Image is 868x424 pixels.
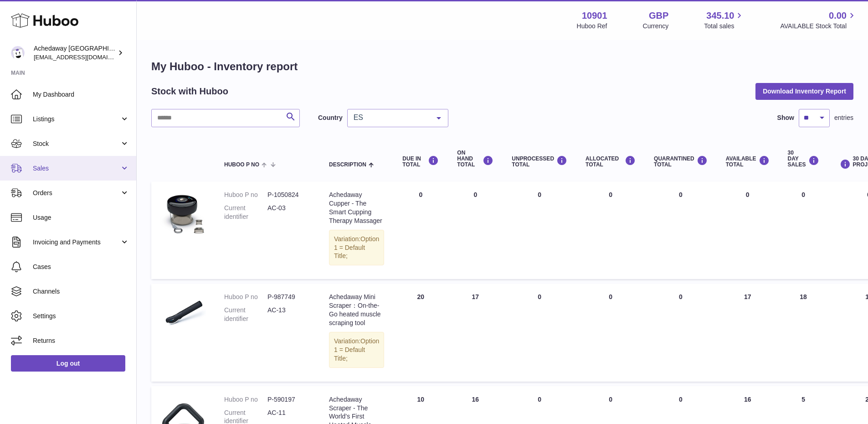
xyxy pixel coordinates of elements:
span: 0 [679,191,683,198]
strong: 10901 [582,10,607,22]
span: Listings [33,115,120,124]
div: Variation: [329,332,384,368]
span: [EMAIL_ADDRESS][DOMAIN_NAME] [34,53,134,61]
td: 0 [393,181,448,279]
div: DUE IN TOTAL [402,155,439,168]
td: 0 [448,181,503,279]
dt: Current identifier [224,306,267,323]
div: ALLOCATED Total [586,155,636,168]
span: Sales [33,164,120,173]
dd: AC-03 [267,204,311,221]
span: ES [351,113,430,122]
span: My Dashboard [33,90,129,99]
strong: GBP [649,10,668,22]
dd: P-987749 [267,293,311,301]
dt: Huboo P no [224,293,267,301]
span: Usage [33,213,129,222]
td: 0 [576,284,645,381]
span: Total sales [704,22,745,31]
span: Invoicing and Payments [33,238,120,247]
span: Returns [33,336,129,345]
dt: Current identifier [224,204,267,221]
div: UNPROCESSED Total [512,155,567,168]
dd: AC-13 [267,306,311,323]
div: 30 DAY SALES [788,150,819,168]
td: 0 [576,181,645,279]
td: 0 [779,181,828,279]
dd: P-1050824 [267,191,311,199]
div: AVAILABLE Total [726,155,770,168]
div: Achedaway Cupper - The Smart Cupping Therapy Massager [329,191,384,225]
img: admin@newpb.co.uk [11,46,25,60]
td: 18 [779,284,828,381]
img: product image [160,293,206,338]
span: entries [834,114,853,122]
span: Huboo P no [224,162,259,168]
div: Variation: [329,230,384,266]
span: AVAILABLE Stock Total [780,22,857,31]
div: Huboo Ref [577,22,607,31]
span: 0 [679,396,683,403]
a: 345.10 Total sales [704,10,745,31]
td: 20 [393,284,448,381]
td: 0 [717,181,779,279]
span: Settings [33,312,129,321]
div: QUARANTINED Total [654,155,708,168]
span: Option 1 = Default Title; [334,235,379,260]
a: 0.00 AVAILABLE Stock Total [780,10,857,31]
span: Description [329,162,366,168]
td: 0 [503,181,576,279]
span: Stock [33,140,120,148]
span: Orders [33,189,120,197]
label: Country [318,114,343,122]
a: Log out [11,355,125,372]
span: Option 1 = Default Title; [334,337,379,362]
span: 0 [679,293,683,300]
h1: My Huboo - Inventory report [151,59,853,74]
div: Achedaway [GEOGRAPHIC_DATA] [34,44,116,62]
div: Currency [643,22,669,31]
label: Show [777,114,794,122]
dt: Huboo P no [224,191,267,199]
div: Achedaway Mini Scraper：On-the-Go heated muscle scraping tool [329,293,384,327]
td: 0 [503,284,576,381]
span: Cases [33,263,129,271]
span: Channels [33,287,129,296]
h2: Stock with Huboo [151,85,228,98]
td: 17 [448,284,503,381]
button: Download Inventory Report [755,83,853,99]
img: product image [160,191,206,236]
span: 345.10 [706,10,734,22]
dd: P-590197 [267,395,311,404]
div: ON HAND Total [457,150,493,168]
td: 17 [717,284,779,381]
span: 0.00 [829,10,847,22]
dt: Huboo P no [224,395,267,404]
